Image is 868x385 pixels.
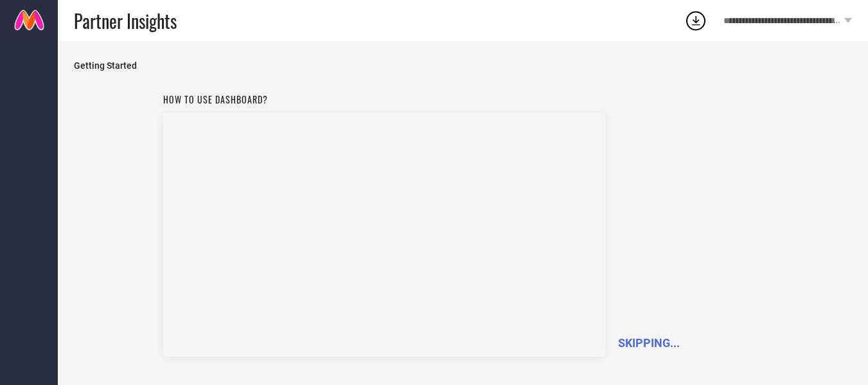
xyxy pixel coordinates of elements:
span: Partner Insights [74,8,177,34]
span: Getting Started [74,60,852,71]
span: SKIPPING... [618,336,680,350]
h1: How to use dashboard? [163,93,605,106]
iframe: Vorta Core : Market Intelligence Tool (Dashboard, Workspace and Consumer Insights) [163,112,605,357]
div: Open download list [684,9,707,32]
